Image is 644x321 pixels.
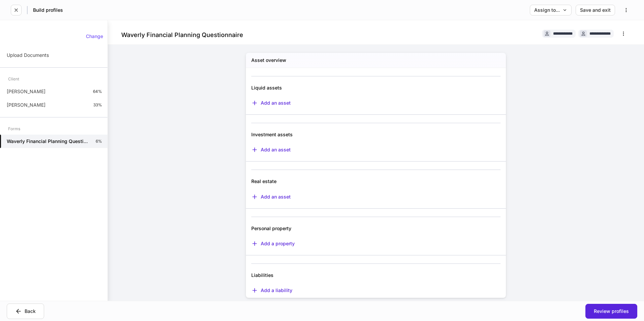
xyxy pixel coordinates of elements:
[7,304,44,319] button: Back
[251,84,416,91] div: Liquid assets
[7,102,45,108] p: [PERSON_NAME]
[251,193,291,200] button: Add an asset
[251,272,416,279] div: Liabilities
[585,304,637,319] button: Review profiles
[8,123,20,135] div: Forms
[251,131,416,138] div: Investment assets
[251,178,416,185] div: Real estate
[93,89,102,94] p: 64%
[33,7,63,13] h5: Build profiles
[86,34,103,39] div: Change
[251,100,291,106] button: Add an asset
[96,139,102,144] p: 6%
[7,88,45,95] p: [PERSON_NAME]
[93,102,102,108] p: 33%
[7,138,90,145] h5: Waverly Financial Planning Questionnaire
[251,146,291,153] button: Add an asset
[251,240,295,247] button: Add a property
[594,309,629,314] div: Review profiles
[8,73,19,85] div: Client
[15,308,36,315] div: Back
[121,31,243,39] h4: Waverly Financial Planning Questionnaire
[576,5,615,15] button: Save and exit
[251,225,416,232] div: Personal property
[530,5,572,15] button: Assign to...
[7,52,49,59] p: Upload Documents
[251,57,286,64] h5: Asset overview
[251,287,292,294] button: Add a liability
[580,8,611,12] div: Save and exit
[534,8,567,12] div: Assign to...
[82,31,107,42] button: Change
